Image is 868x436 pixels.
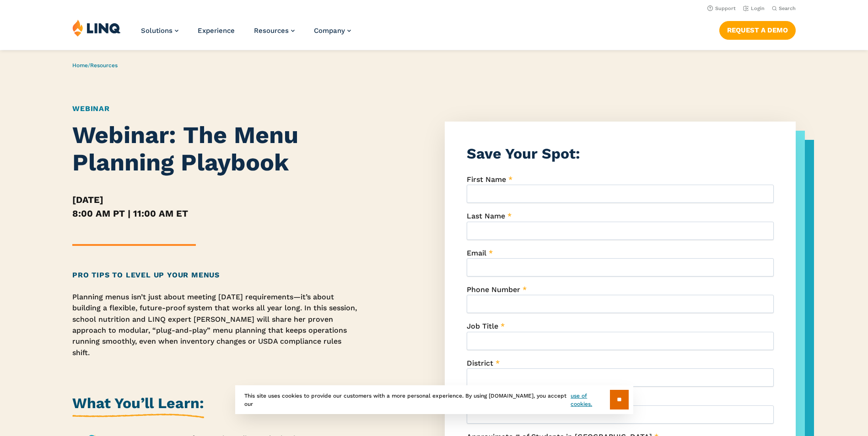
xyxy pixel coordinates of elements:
a: Company [314,27,351,35]
a: Support [707,5,736,11]
a: Request a Demo [719,21,796,39]
h2: Pro Tips to Level Up Your Menus [72,270,361,281]
nav: Button Navigation [719,19,796,39]
span: Search [779,5,796,11]
span: Email [467,249,486,257]
span: Solutions [141,27,173,35]
a: Resources [90,62,118,69]
h5: 8:00 AM PT | 11:00 AM ET [72,207,361,220]
div: This site uses cookies to provide our customers with a more personal experience. By using [DOMAIN... [235,385,633,414]
span: Job Title [467,322,498,330]
strong: Save Your Spot: [467,145,580,162]
img: LINQ | K‑12 Software [72,19,121,37]
a: use of cookies. [571,392,609,408]
span: First Name [467,175,506,184]
span: District [467,359,493,367]
span: Phone Number [467,285,520,294]
a: Experience [198,27,235,35]
span: Last Name [467,212,505,220]
p: Planning menus isn’t just about meeting [DATE] requirements—it’s about building a flexible, futur... [72,292,361,358]
span: Resources [254,27,289,35]
span: / [72,62,118,69]
span: Company [314,27,345,35]
a: Solutions [141,27,178,35]
nav: Primary Navigation [141,19,351,49]
button: Open Search Bar [772,5,796,12]
h2: What You’ll Learn: [72,393,204,418]
a: Home [72,62,88,69]
a: Login [743,5,765,11]
h5: [DATE] [72,193,361,207]
a: Webinar [72,104,110,113]
a: Resources [254,27,295,35]
h1: Webinar: The Menu Planning Playbook [72,122,361,176]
